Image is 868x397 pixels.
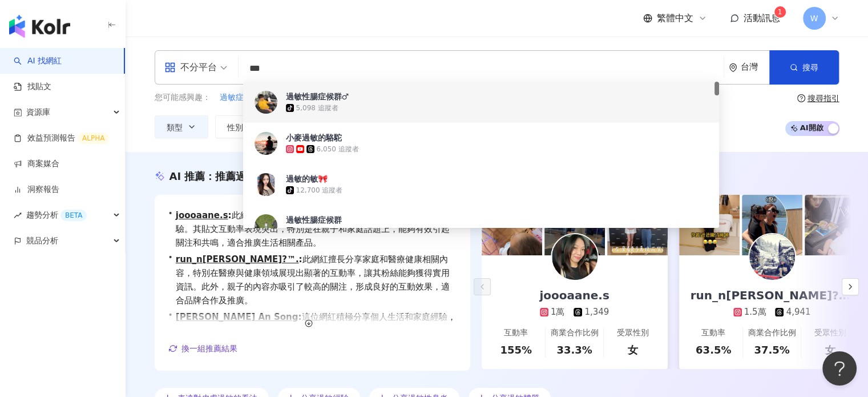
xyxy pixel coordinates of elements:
span: 推薦過敏藥的網紅 [215,170,297,182]
div: 女 [825,343,835,357]
a: 洞察報告 [14,184,59,195]
img: KOL Avatar [749,234,795,280]
div: 台灣 [741,62,769,72]
div: 1萬 [551,306,565,318]
div: 過敏的敏🎀 [286,173,328,185]
div: • [168,310,457,351]
a: joooaane.s [176,210,228,220]
span: 搜尋 [802,63,818,72]
div: 過敏性腸症候群♂ [286,91,349,102]
span: 換一組推薦結果 [181,344,237,353]
img: KOL Avatar [255,214,277,237]
img: post-image [805,195,865,255]
span: 資源庫 [26,99,50,125]
div: 女 [628,343,638,357]
iframe: Help Scout Beacon - Open [822,351,857,386]
a: 效益預測報告ALPHA [14,133,109,144]
img: KOL Avatar [255,91,277,114]
button: 搜尋 [769,50,839,85]
div: 12,700 追蹤者 [296,186,343,195]
div: 6,050 追蹤者 [317,145,359,154]
div: 4,941 [786,306,810,318]
div: AI 推薦 ： [169,169,298,183]
div: joooaane.s [528,287,620,303]
span: question-circle [797,94,805,102]
img: KOL Avatar [552,234,597,280]
div: 商業合作比例 [748,327,796,339]
div: 過敏性腸症候群 [286,214,342,226]
div: 33.3% [556,343,592,357]
span: : [298,312,301,322]
button: 過敏症 [219,91,244,104]
a: joooaane.s1萬1,349互動率155%商業合作比例33.3%受眾性別女 [482,255,668,369]
div: 不分平台 [164,58,217,77]
img: post-image [742,195,802,255]
span: 趨勢分析 [26,202,87,228]
span: 過敏症 [220,92,244,103]
span: appstore [164,62,176,73]
span: 競品分析 [26,228,58,254]
span: 1 [778,8,782,16]
div: 小麥過敏的駱駝 [286,132,342,143]
a: [PERSON_NAME] An Song [176,312,298,322]
div: run_n[PERSON_NAME]?™. [679,287,865,303]
a: 找貼文 [14,81,51,93]
div: 互動率 [701,327,725,339]
button: 類型 [155,115,208,138]
div: 商業合作比例 [550,327,598,339]
img: KOL Avatar [255,132,277,155]
div: BETA [60,210,87,221]
span: 此網紅擁有優秀的親子和家庭內容創作，並分享真實使用體驗。其貼文互動率表現突出，特別是在親子和家庭話題上，能夠有效引起關注和共鳴，適合推廣生活相關產品。 [176,208,457,250]
div: • [168,208,457,250]
span: 這位網紅積極分享個人生活和家庭經驗，特別是在母嬰及家庭主題上表現優異，展現親和力與真實感。其在日常話題和節慶內容上也引起良好互動，適合品牌合作。 [176,310,457,351]
div: 63.5% [696,343,731,357]
div: 互動率 [504,327,528,339]
button: 換一組推薦結果 [168,340,238,357]
img: KOL Avatar [255,173,277,196]
div: 受眾性別 [617,327,649,339]
span: : [299,254,302,264]
div: 受眾性別 [814,327,846,339]
div: • [168,252,457,307]
img: logo [9,15,70,38]
div: 1.5萬 [744,306,766,318]
span: : [228,210,232,220]
span: rise [14,211,22,219]
span: 類型 [167,123,183,132]
div: 155% [500,343,532,357]
a: 商案媒合 [14,158,59,170]
span: 繁體中文 [657,12,693,25]
span: 活動訊息 [744,13,780,23]
span: 性別 [227,123,243,132]
span: W [810,12,818,25]
span: 此網紅擅長分享家庭和醫療健康相關內容，特別在醫療與健康領域展現出顯著的互動率，讓其粉絲能夠獲得實用資訊。此外，親子的內容亦吸引了較高的關注，形成良好的互動效果，適合品牌合作及推廣。 [176,252,457,307]
div: 5,098 追蹤者 [296,103,338,113]
a: searchAI 找網紅 [14,55,62,67]
a: run_n[PERSON_NAME]?™. [176,254,299,264]
div: 搜尋指引 [808,94,839,103]
div: 5,567 追蹤者 [296,227,338,236]
sup: 1 [774,6,786,18]
span: 您可能感興趣： [155,92,211,103]
div: 37.5% [754,343,789,357]
a: run_n[PERSON_NAME]?™.1.5萬4,941互動率63.5%商業合作比例37.5%受眾性別女 [679,255,865,369]
button: 性別 [215,115,269,138]
span: environment [729,63,737,72]
div: 1,349 [584,306,609,318]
